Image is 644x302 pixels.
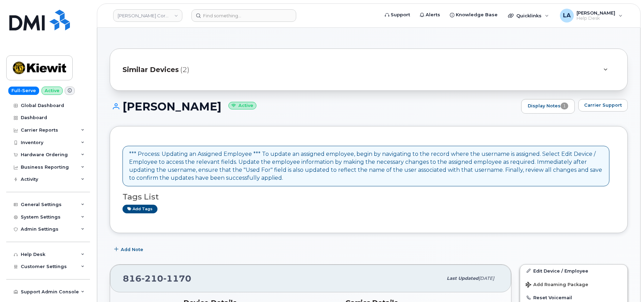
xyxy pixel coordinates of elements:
[561,103,568,109] span: 1
[526,282,588,288] span: Add Roaming Package
[163,273,191,284] span: 1170
[521,99,575,114] a: Display Notes1
[110,100,518,113] h1: [PERSON_NAME]
[228,102,256,110] small: Active
[614,272,639,297] iframe: Messenger Launcher
[121,246,143,253] span: Add Note
[142,273,163,284] span: 210
[520,265,627,277] a: Edit Device / Employee
[520,277,627,291] button: Add Roaming Package
[123,273,191,284] span: 816
[123,193,615,201] h3: Tags List
[123,205,157,213] a: Add tags
[123,65,179,75] span: Similar Devices
[110,243,149,256] button: Add Note
[578,99,628,112] button: Carrier Support
[479,276,494,281] span: [DATE]
[180,65,189,75] span: (2)
[584,102,622,108] span: Carrier Support
[447,276,479,281] span: Last updated
[129,150,603,182] div: *** Process: Updating an Assigned Employee *** To update an assigned employee, begin by navigatin...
